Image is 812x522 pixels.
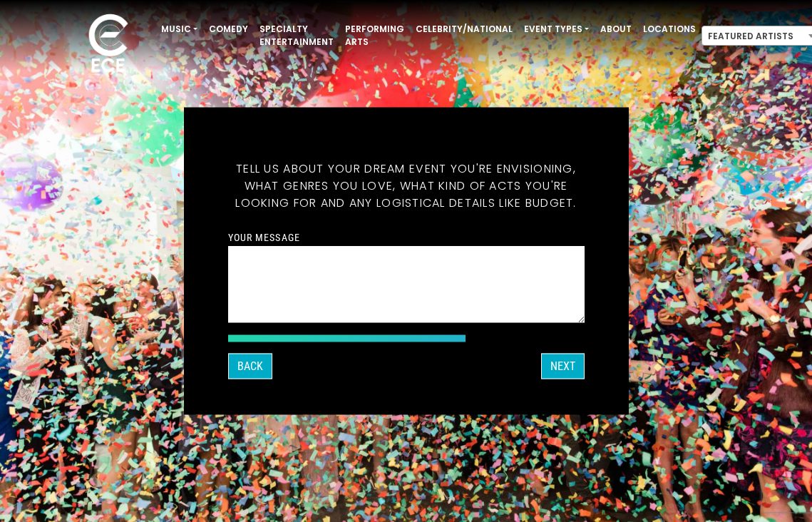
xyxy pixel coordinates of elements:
a: Specialty Entertainment [254,17,339,54]
label: Your message [228,231,300,244]
a: Music [155,17,203,41]
a: Event Types [518,17,595,41]
h5: Tell us about your dream event you're envisioning, what genres you love, what kind of acts you're... [228,143,585,229]
button: Back [228,354,272,379]
a: Locations [637,17,701,41]
a: Performing Arts [339,17,410,54]
button: Next [541,354,585,379]
a: Comedy [203,17,254,41]
a: Celebrity/National [410,17,518,41]
a: About [595,17,637,41]
img: ece_new_logo_whitev2-1.png [73,10,144,79]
